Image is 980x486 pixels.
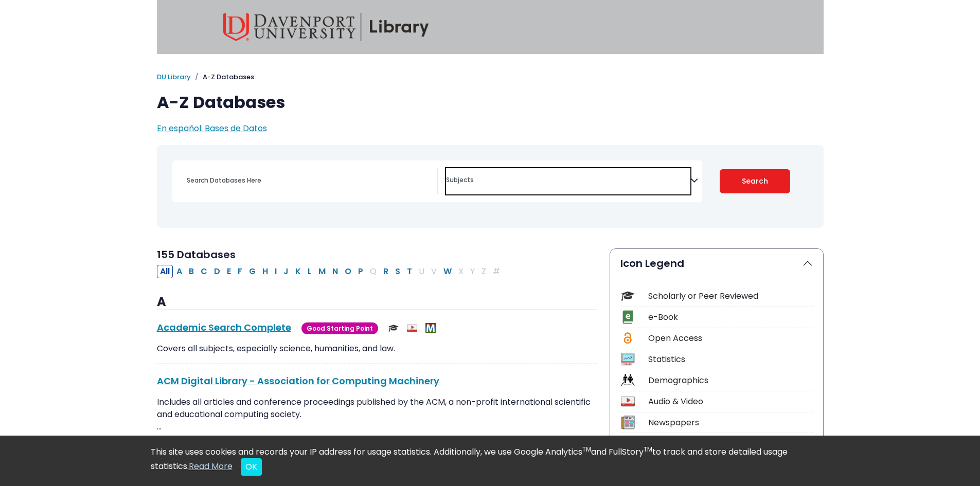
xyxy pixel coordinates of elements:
[380,265,391,278] button: Filter Results R
[404,265,415,278] button: Filter Results T
[720,169,790,193] button: Submit for Search Results
[407,323,417,333] img: Audio & Video
[446,177,690,185] textarea: Search
[157,72,191,82] a: DU Library
[198,265,210,278] button: Filter Results C
[440,265,455,278] button: Filter Results W
[157,396,597,433] p: Includes all articles and conference proceedings published by the ACM, a non-profit international...
[157,265,173,278] button: All
[355,265,366,278] button: Filter Results P
[621,416,635,429] img: Icon Newspapers
[157,122,267,134] a: En español: Bases de Datos
[157,295,597,310] h3: A
[621,310,635,324] img: Icon e-Book
[157,72,824,82] nav: breadcrumb
[157,93,824,112] h1: A-Z Databases
[621,331,634,345] img: Icon Open Access
[157,321,291,334] a: Academic Search Complete
[342,265,354,278] button: Filter Results O
[610,249,823,278] button: Icon Legend
[241,458,262,476] button: Close
[644,445,652,454] sup: TM
[582,445,591,454] sup: TM
[621,394,635,408] img: Icon Audio & Video
[259,265,271,278] button: Filter Results H
[648,374,813,387] div: Demographics
[388,323,399,333] img: Scholarly or Peer Reviewed
[173,265,185,278] button: Filter Results A
[621,352,635,366] img: Icon Statistics
[272,265,280,278] button: Filter Results I
[191,72,254,82] li: A-Z Databases
[224,265,234,278] button: Filter Results E
[157,343,597,355] p: Covers all subjects, especially science, humanities, and law.
[157,145,824,228] nav: Search filters
[621,373,635,387] img: Icon Demographics
[648,353,813,366] div: Statistics
[648,290,813,302] div: Scholarly or Peer Reviewed
[648,417,813,429] div: Newspapers
[246,265,259,278] button: Filter Results G
[621,289,635,303] img: Icon Scholarly or Peer Reviewed
[315,265,329,278] button: Filter Results M
[211,265,223,278] button: Filter Results D
[425,323,436,333] img: MeL (Michigan electronic Library)
[648,395,813,408] div: Audio & Video
[157,247,236,262] span: 155 Databases
[181,173,437,188] input: Search database by title or keyword
[157,374,439,387] a: ACM Digital Library - Association for Computing Machinery
[280,265,292,278] button: Filter Results J
[151,446,830,476] div: This site uses cookies and records your IP address for usage statistics. Additionally, we use Goo...
[235,265,245,278] button: Filter Results F
[648,311,813,323] div: e-Book
[301,322,378,334] span: Good Starting Point
[305,265,315,278] button: Filter Results L
[648,332,813,345] div: Open Access
[157,265,504,277] div: Alpha-list to filter by first letter of database name
[329,265,341,278] button: Filter Results N
[186,265,197,278] button: Filter Results B
[392,265,403,278] button: Filter Results S
[292,265,304,278] button: Filter Results K
[223,13,429,41] img: Davenport University Library
[189,460,233,472] a: Read More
